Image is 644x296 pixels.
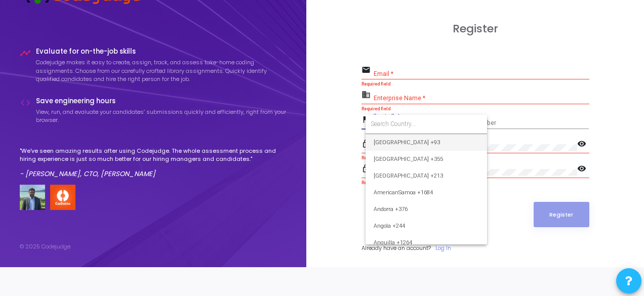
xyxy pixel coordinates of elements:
span: Anguilla +1264 [374,234,479,251]
span: Angola +244 [374,218,479,234]
span: [GEOGRAPHIC_DATA] +213 [374,167,479,184]
span: [GEOGRAPHIC_DATA] +355 [374,151,479,167]
span: AmericanSamoa +1684 [374,184,479,201]
span: [GEOGRAPHIC_DATA] +93 [374,134,479,151]
span: Andorra +376 [374,201,479,218]
input: Search Country... [371,119,482,129]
